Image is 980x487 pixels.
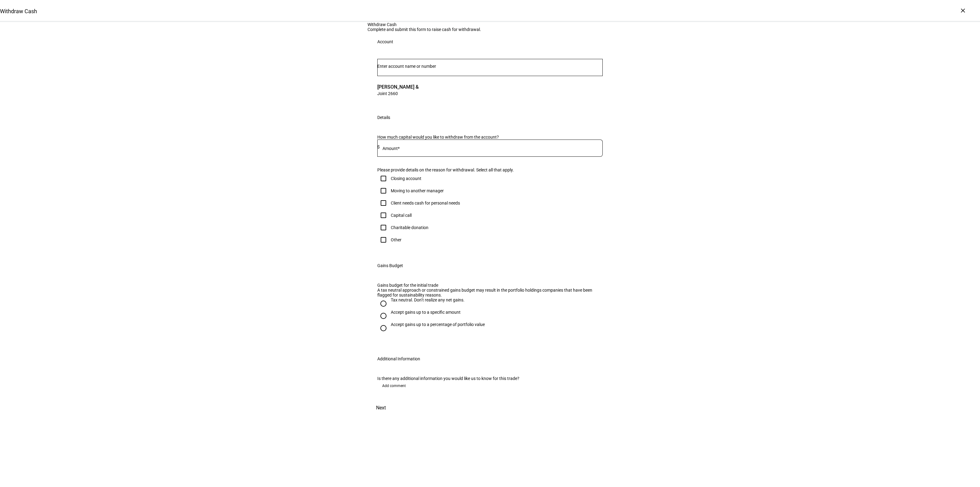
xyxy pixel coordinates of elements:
span: Joint 2660 [377,90,419,96]
div: × [958,6,968,15]
span: [PERSON_NAME] & [377,83,419,90]
div: Closing account [391,176,421,181]
div: A tax neutral approach or constrained gains budget may result in the portfolio holdings companies... [377,288,603,297]
div: Other [391,237,401,242]
div: Details [377,115,390,120]
div: Client needs cash for personal needs [391,201,460,205]
div: Please provide details on the reason for withdrawal. Select all that apply. [377,167,603,172]
div: How much capital would you like to withdraw from the account? [377,135,603,140]
div: Gains Budget [377,263,403,268]
div: Is there any additional information you would like us to know for this trade? [377,376,603,381]
div: Withdraw Cash [367,22,612,27]
span: Add comment [382,381,406,391]
div: Tax neutral. Don’t realize any net gains. [391,297,465,302]
span: Next [376,401,386,415]
span: $ [377,144,380,149]
div: Moving to another manager [391,188,444,193]
div: Additional Information [377,356,420,361]
div: Gains budget for the initial trade [377,283,603,288]
input: Number [377,64,603,69]
div: Accept gains up to a percentage of portfolio value [391,322,485,327]
div: Complete and submit this form to raise cash for withdrawal. [367,27,612,32]
div: Capital call [391,213,412,218]
button: Next [367,401,394,415]
div: Charitable donation [391,225,428,230]
div: Accept gains up to a specific amount [391,310,461,315]
mat-label: Amount* [383,146,400,151]
div: Account [377,39,393,44]
button: Add comment [377,381,411,391]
